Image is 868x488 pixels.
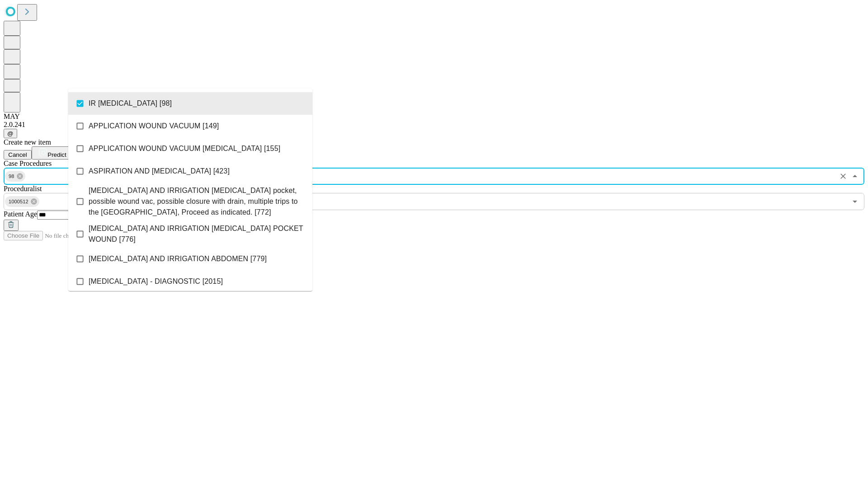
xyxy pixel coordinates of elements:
[5,171,18,182] span: 98
[89,223,305,245] span: [MEDICAL_DATA] AND IRRIGATION [MEDICAL_DATA] POCKET WOUND [776]
[849,170,861,183] button: Close
[849,195,861,208] button: Open
[4,150,32,160] button: Cancel
[5,196,39,207] div: 1000512
[89,121,219,131] span: APPLICATION WOUND VACUUM [149]
[4,185,42,192] span: Proceduralist
[32,146,73,160] button: Predict
[89,276,223,287] span: [MEDICAL_DATA] - DIAGNOSTIC [2015]
[4,129,17,138] button: @
[4,210,37,218] span: Patient Age
[7,130,14,137] span: @
[4,138,51,146] span: Create new item
[5,197,32,207] span: 1000512
[47,151,66,158] span: Predict
[4,113,864,121] div: MAY
[5,171,25,182] div: 98
[89,143,280,154] span: APPLICATION WOUND VACUUM [MEDICAL_DATA] [155]
[89,98,172,109] span: IR [MEDICAL_DATA] [98]
[4,121,864,129] div: 2.0.241
[837,170,849,183] button: Clear
[89,253,267,264] span: [MEDICAL_DATA] AND IRRIGATION ABDOMEN [779]
[89,166,230,177] span: ASPIRATION AND [MEDICAL_DATA] [423]
[4,160,52,167] span: Scheduled Procedure
[8,151,27,158] span: Cancel
[89,185,305,218] span: [MEDICAL_DATA] AND IRRIGATION [MEDICAL_DATA] pocket, possible wound vac, possible closure with dr...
